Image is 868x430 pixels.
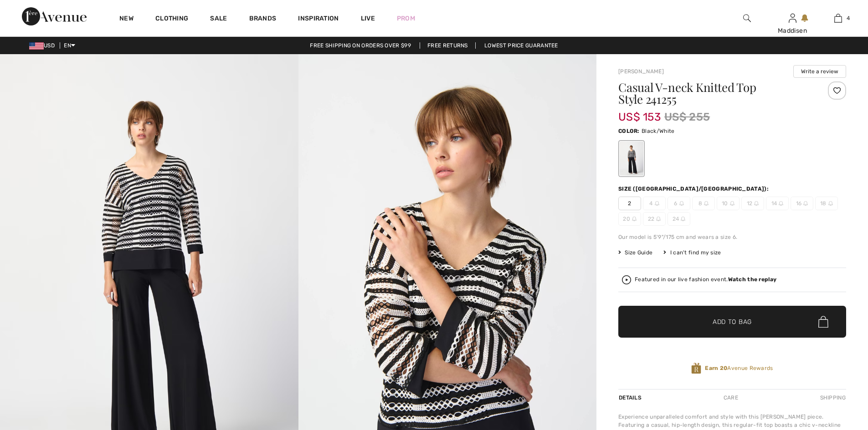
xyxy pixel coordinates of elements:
span: Color: [618,128,640,134]
a: New [119,15,134,24]
a: Free Returns [420,42,476,49]
span: Size Guide [618,248,652,257]
div: I can't find my size [663,248,721,257]
span: 22 [643,212,666,226]
h1: Casual V-neck Knitted Top Style 241255 [618,81,808,105]
div: Care [716,390,746,406]
a: Lowest Price Guarantee [477,42,565,49]
div: Maddisen [770,26,815,35]
div: Details [618,390,644,406]
img: search the website [743,13,751,24]
img: ring-m.svg [828,201,833,206]
button: Add to Bag [618,306,846,338]
span: 8 [692,197,715,210]
div: Black/White [620,142,643,176]
span: 10 [717,197,740,210]
img: ring-m.svg [704,201,709,206]
span: EN [64,42,75,49]
img: ring-m.svg [754,201,759,206]
button: Write a review [793,65,846,78]
span: 6 [668,197,690,210]
a: [PERSON_NAME] [618,68,664,75]
span: 14 [766,197,789,210]
a: 4 [816,13,860,24]
a: Live [361,14,375,23]
img: My Bag [834,13,842,24]
img: ring-m.svg [679,201,684,206]
span: 24 [668,212,690,226]
img: ring-m.svg [656,217,661,221]
a: Sale [210,15,227,24]
span: Avenue Rewards [705,364,773,372]
span: 12 [741,197,764,210]
img: Bag.svg [818,316,828,328]
strong: Watch the replay [728,276,777,283]
a: Free shipping on orders over $99 [303,42,418,49]
span: 20 [618,212,641,226]
span: US$ 153 [618,101,661,123]
a: Brands [249,15,277,24]
span: 2 [618,197,641,210]
img: ring-m.svg [681,217,685,221]
img: ring-m.svg [803,201,808,206]
strong: Earn 20 [705,365,727,371]
div: Featured in our live fashion event. [635,277,776,283]
span: US$ 255 [664,109,710,125]
div: Shipping [818,390,846,406]
div: Our model is 5'9"/175 cm and wears a size 6. [618,233,846,241]
img: ring-m.svg [779,201,783,206]
span: Add to Bag [713,317,752,327]
img: ring-m.svg [632,217,637,221]
img: ring-m.svg [655,201,659,206]
span: 4 [847,14,850,22]
img: My Info [789,13,796,24]
a: Clothing [155,15,188,24]
img: 1ère Avenue [22,7,87,25]
img: US Dollar [29,42,44,50]
span: 4 [643,197,666,210]
span: Inspiration [298,15,339,24]
img: Avenue Rewards [691,362,701,374]
a: Sign In [789,14,796,22]
span: 18 [815,197,838,210]
img: Watch the replay [622,275,631,284]
img: ring-m.svg [730,201,734,206]
a: Prom [397,14,415,23]
span: USD [29,42,58,49]
span: 16 [791,197,813,210]
div: Size ([GEOGRAPHIC_DATA]/[GEOGRAPHIC_DATA]): [618,185,770,193]
span: Black/White [642,128,674,134]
